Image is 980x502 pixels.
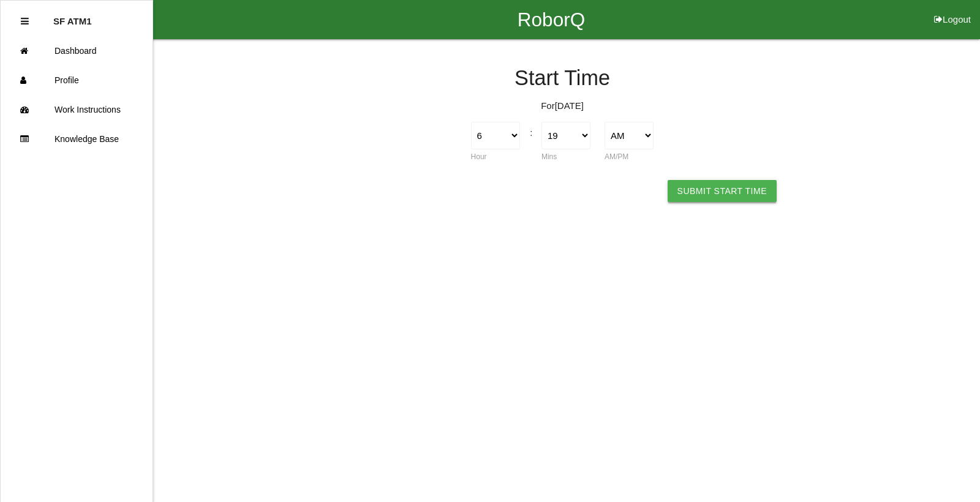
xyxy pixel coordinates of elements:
h4: Start Time [184,67,941,90]
a: Dashboard [1,36,153,66]
p: For [DATE] [184,99,941,113]
div: Close [21,7,29,36]
a: Knowledge Base [1,124,153,154]
a: Work Instructions [1,95,153,124]
p: SF ATM1 [53,7,92,26]
label: AM/PM [605,152,628,161]
div: : [527,122,534,140]
a: Profile [1,66,153,95]
label: Mins [541,152,557,161]
label: Hour [471,152,487,161]
button: Submit Start Time [668,180,777,202]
